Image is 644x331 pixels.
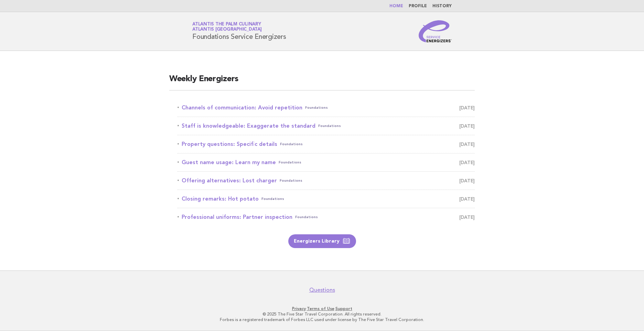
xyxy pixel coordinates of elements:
[309,287,335,293] a: Questions
[178,158,475,167] a: Guest name usage: Learn my nameFoundations [DATE]
[178,103,475,113] a: Channels of communication: Avoid repetitionFoundations [DATE]
[111,311,533,317] p: © 2025 The Five Star Travel Corporation. All rights reserved.
[419,20,452,42] img: Service Energizers
[335,306,352,311] a: Support
[318,121,341,131] span: Foundations
[459,212,475,222] span: [DATE]
[295,212,318,222] span: Foundations
[409,4,427,8] a: Profile
[111,306,533,311] p: · ·
[261,194,284,204] span: Foundations
[459,121,475,131] span: [DATE]
[178,194,475,204] a: Closing remarks: Hot potatoFoundations [DATE]
[292,306,306,311] a: Privacy
[432,4,452,8] a: History
[459,194,475,204] span: [DATE]
[279,158,301,167] span: Foundations
[178,121,475,131] a: Staff is knowledgeable: Exaggerate the standardFoundations [DATE]
[178,176,475,185] a: Offering alternatives: Lost chargerFoundations [DATE]
[459,103,475,113] span: [DATE]
[305,103,328,113] span: Foundations
[459,158,475,167] span: [DATE]
[280,176,302,185] span: Foundations
[459,139,475,149] span: [DATE]
[307,306,334,311] a: Terms of Use
[459,176,475,185] span: [DATE]
[389,4,403,8] a: Home
[192,22,262,32] a: Atlantis The Palm CulinaryAtlantis [GEOGRAPHIC_DATA]
[111,317,533,322] p: Forbes is a registered trademark of Forbes LLC used under license by The Five Star Travel Corpora...
[178,212,475,222] a: Professional uniforms: Partner inspectionFoundations [DATE]
[192,28,262,32] span: Atlantis [GEOGRAPHIC_DATA]
[169,74,475,90] h2: Weekly Energizers
[178,139,475,149] a: Property questions: Specific detailsFoundations [DATE]
[280,139,303,149] span: Foundations
[192,22,286,40] h1: Foundations Service Energizers
[288,234,356,248] a: Energizers Library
